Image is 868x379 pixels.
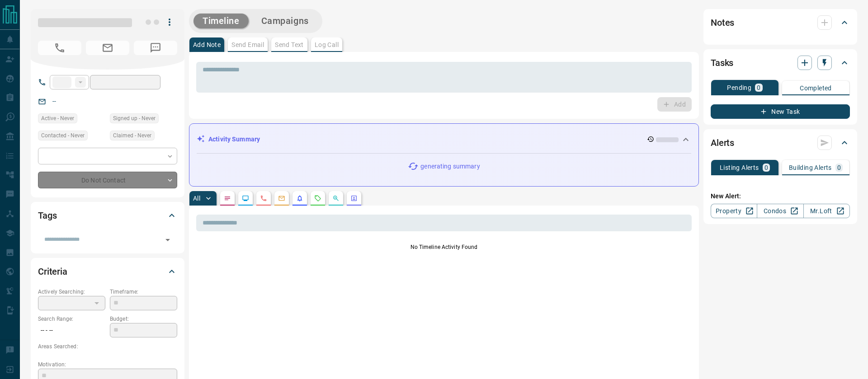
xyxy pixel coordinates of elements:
p: Motivation: [38,360,177,369]
p: Search Range: [38,315,105,323]
svg: Agent Actions [350,195,358,202]
button: New Task [711,104,850,119]
span: Contacted - Never [41,131,85,140]
span: No Number [134,41,177,55]
span: Signed up - Never [113,114,156,123]
span: Active - Never [41,114,74,123]
h2: Criteria [38,264,67,279]
p: Building Alerts [789,164,832,171]
div: Notes [711,12,850,33]
p: 0 [837,164,841,171]
p: Completed [800,85,832,91]
svg: Emails [278,195,285,202]
svg: Listing Alerts [296,195,303,202]
button: Campaigns [252,14,318,28]
div: Tasks [711,52,850,74]
div: Criteria [38,261,177,282]
h2: Alerts [711,136,734,150]
p: Activity Summary [208,135,260,144]
span: No Email [86,41,129,55]
a: Mr.Loft [803,204,850,218]
p: Budget: [110,315,177,323]
div: Do Not Contact [38,172,177,188]
p: Add Note [193,42,221,48]
a: -- [52,98,56,105]
h2: Tags [38,208,57,223]
h2: Notes [711,15,734,30]
p: Pending [727,84,751,91]
svg: Requests [314,195,321,202]
span: No Number [38,41,81,55]
p: Actively Searching: [38,288,105,296]
svg: Notes [224,195,231,202]
p: 0 [757,84,760,91]
a: Property [711,204,757,218]
p: Timeframe: [110,288,177,296]
p: -- - -- [38,323,105,338]
svg: Opportunities [332,195,340,202]
div: Tags [38,205,177,226]
p: 0 [764,164,768,171]
div: Activity Summary [197,131,691,148]
a: Condos [757,204,803,218]
p: New Alert: [711,192,850,201]
p: No Timeline Activity Found [196,243,692,251]
p: All [193,195,200,201]
button: Timeline [193,14,249,28]
p: Listing Alerts [720,164,759,171]
button: Open [161,234,174,246]
span: Claimed - Never [113,131,151,140]
div: Alerts [711,132,850,154]
svg: Lead Browsing Activity [242,195,249,202]
p: generating summary [420,162,480,171]
h2: Tasks [711,56,733,70]
p: Areas Searched: [38,342,177,351]
svg: Calls [260,195,267,202]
